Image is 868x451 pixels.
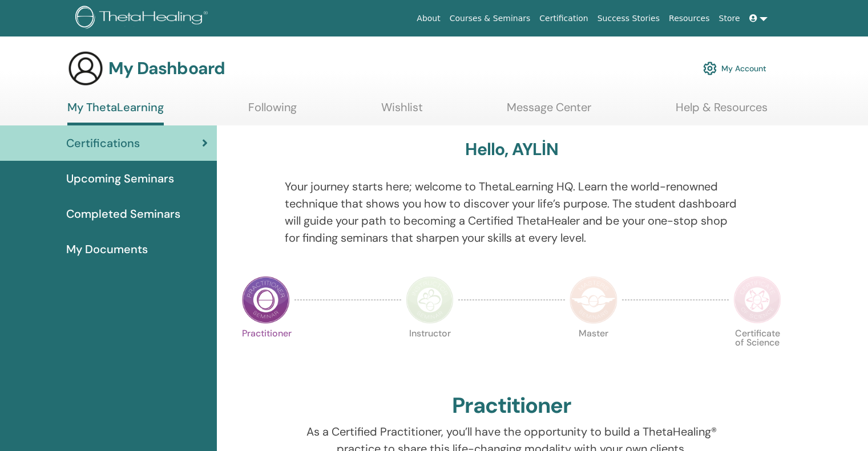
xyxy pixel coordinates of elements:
[108,58,225,79] h3: My Dashboard
[66,205,180,222] span: Completed Seminars
[248,100,297,123] a: Following
[381,100,423,123] a: Wishlist
[67,50,104,87] img: generic-user-icon.jpg
[570,329,617,377] p: Master
[412,8,445,29] a: About
[570,276,617,324] img: Master
[242,329,290,377] p: Practitioner
[452,393,571,419] h2: Practitioner
[507,100,591,123] a: Message Center
[465,139,558,160] h3: Hello, AYLİN
[714,8,745,29] a: Store
[733,329,781,377] p: Certificate of Science
[67,100,164,125] a: My ThetaLearning
[676,100,768,123] a: Help & Resources
[733,276,781,324] img: Certificate of Science
[664,8,714,29] a: Resources
[285,178,739,246] p: Your journey starts here; welcome to ThetaLearning HQ. Learn the world-renowned technique that sh...
[406,276,454,324] img: Instructor
[703,56,766,81] a: My Account
[406,329,454,377] p: Instructor
[66,135,140,152] span: Certifications
[242,276,290,324] img: Practitioner
[593,8,664,29] a: Success Stories
[703,59,717,78] img: cog.svg
[75,6,212,31] img: logo.png
[66,241,148,258] span: My Documents
[535,8,592,29] a: Certification
[445,8,535,29] a: Courses & Seminars
[66,170,174,187] span: Upcoming Seminars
